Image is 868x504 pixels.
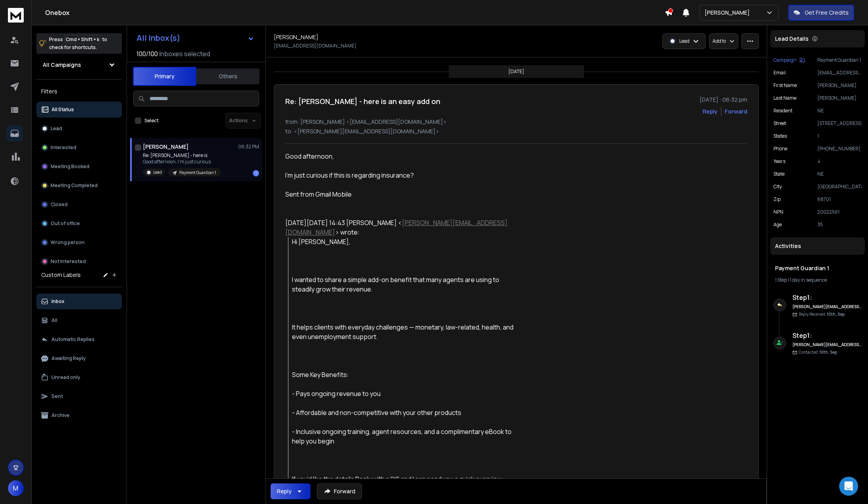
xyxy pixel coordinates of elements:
button: Lead [36,121,122,136]
p: from: [PERSON_NAME] <[EMAIL_ADDRESS][DOMAIN_NAME]> [285,118,747,126]
button: Wrong person [36,235,122,250]
button: Sent [36,388,122,404]
p: Age [773,222,782,228]
p: Meeting Completed [51,182,98,189]
img: logo [8,8,24,23]
p: Lead [51,125,62,132]
div: | [775,277,860,283]
span: 1 day in sequence [790,277,827,283]
p: [PERSON_NAME] [817,82,862,89]
p: Awaiting Reply [51,355,86,362]
p: 20022561 [817,209,862,215]
h1: All Inbox(s) [136,34,180,42]
button: Awaiting Reply [36,351,122,366]
div: Open Intercom Messenger [839,477,858,496]
h3: Inboxes selected [159,49,210,59]
p: Payment Guardian 1 [179,170,216,176]
button: Primary [133,67,196,86]
p: Reply Received [799,311,845,317]
p: Wrong person [51,239,85,246]
p: Last Name [773,95,796,101]
p: Payment Guardian 1 [817,57,862,63]
p: 68701 [817,196,862,203]
p: 4 [817,158,862,165]
p: NE [817,108,862,114]
h1: Payment Guardian 1 [775,264,860,272]
p: Lead [153,169,162,175]
p: Add to [713,38,726,44]
p: Closed [51,201,68,208]
p: to: <[PERSON_NAME][EMAIL_ADDRESS][DOMAIN_NAME]> [285,127,747,135]
p: States [773,133,787,139]
p: Street [773,120,786,127]
p: Archive [51,412,70,419]
p: Unread only [51,374,80,381]
p: 06:32 PM [238,144,259,150]
h6: Step 1 : [792,331,862,340]
span: Cmd + Shift + k [64,35,100,44]
button: Automatic Replies [36,332,122,347]
span: 1 Step [775,277,787,283]
p: NE [817,171,862,177]
p: State [773,171,785,177]
h6: [PERSON_NAME][EMAIL_ADDRESS][DOMAIN_NAME] [792,304,862,310]
button: Get Free Credits [788,5,854,21]
h1: Re: [PERSON_NAME] - here is an easy add on [285,96,440,107]
p: First Name [773,82,797,89]
button: Forward [317,483,362,499]
button: M [8,480,24,496]
p: [DATE] [508,68,524,75]
p: All Status [51,106,74,113]
p: Campaign [773,57,796,63]
button: Others [196,68,260,85]
div: Sent from Gmail Mobile [285,189,516,199]
p: Contacted [799,349,837,355]
h1: [PERSON_NAME] [274,33,318,41]
p: City [773,184,782,190]
button: Reply [271,483,311,499]
p: [PERSON_NAME] [705,9,753,17]
p: Meeting Booked [51,163,89,170]
button: Reply [703,108,718,116]
div: Activities [770,237,865,255]
h6: Step 1 : [792,293,862,302]
button: All [36,313,122,328]
div: Reply [277,487,292,495]
p: NPN [773,209,783,215]
button: All Campaigns [36,57,122,73]
h3: Filters [36,86,122,97]
button: Interested [36,140,122,155]
p: [EMAIL_ADDRESS][DOMAIN_NAME] [274,43,356,49]
button: Closed [36,197,122,212]
h3: Custom Labels [41,271,81,279]
div: 1 [253,170,259,176]
p: Zip [773,196,781,203]
button: Campaign [773,57,805,63]
div: Forward [725,108,747,116]
p: Out of office [51,220,80,227]
p: [PERSON_NAME] [817,95,862,101]
button: Unread only [36,369,122,385]
p: Years [773,158,785,165]
p: Press to check for shortcuts. [49,36,107,51]
p: Lead [679,38,690,44]
div: Good afternoon, [285,152,516,161]
span: 10th, Sep [819,349,837,355]
button: Archive [36,407,122,423]
h6: [PERSON_NAME][EMAIL_ADDRESS][DOMAIN_NAME] [792,342,862,348]
h1: All Campaigns [43,61,81,69]
h1: Onebox [45,8,665,17]
h1: [PERSON_NAME] [143,143,189,151]
p: [DATE] : 06:32 pm [699,96,747,104]
button: Inbox [36,294,122,309]
p: Interested [51,144,76,151]
p: Lead Details [775,35,809,43]
p: Automatic Replies [51,336,95,343]
button: Out of office [36,216,122,231]
p: All [51,317,57,324]
p: Phone [773,146,787,152]
p: [STREET_ADDRESS] [817,120,862,127]
p: Sent [51,393,63,400]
